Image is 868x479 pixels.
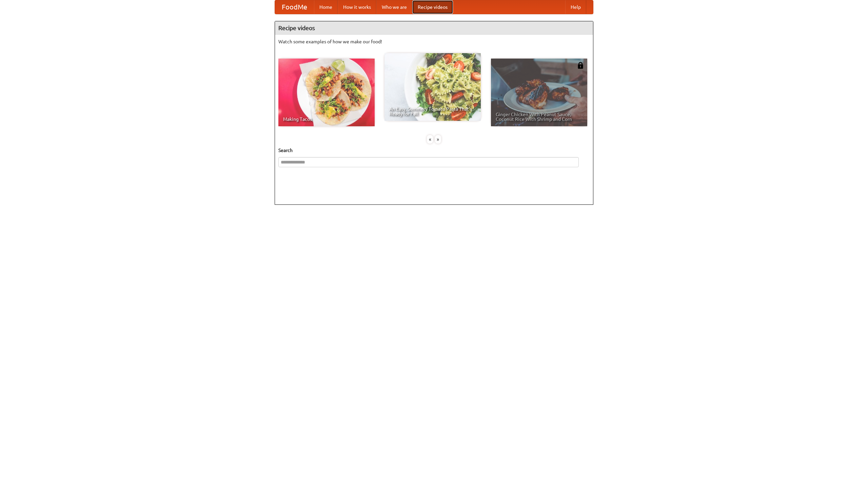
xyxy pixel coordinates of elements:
p: Watch some examples of how we make our food! [278,38,590,45]
img: 483408.png [577,62,584,69]
a: Who we are [376,0,412,14]
a: Help [565,0,586,14]
span: Making Tacos [283,117,370,122]
h4: Recipe videos [275,21,593,35]
span: An Easy, Summery Tomato Pasta That's Ready for Fall [389,107,476,116]
div: « [427,135,433,144]
a: Making Tacos [278,59,375,126]
h5: Search [278,147,590,154]
a: Recipe videos [412,0,453,14]
a: An Easy, Summery Tomato Pasta That's Ready for Fall [384,53,481,121]
div: » [435,135,441,144]
a: FoodMe [275,0,314,14]
a: Home [314,0,338,14]
a: How it works [338,0,376,14]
